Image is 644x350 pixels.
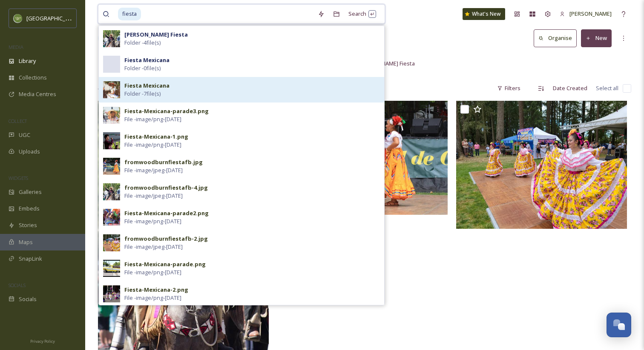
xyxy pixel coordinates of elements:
span: Collections [19,74,47,82]
a: [PERSON_NAME] [555,6,616,22]
span: 4 file s [98,84,112,92]
span: Privacy Policy [30,339,55,344]
div: Fiesta-Mexicana-parade.png [124,260,206,268]
img: 4ca420bf-8a78-4045-9d0a-6c4d60cbbcb3.jpg [103,260,120,277]
span: Uploads [19,148,40,156]
img: 592e61b8-8677-4ddc-92c7-db0bd26951a9.jpg [103,183,120,200]
span: [PERSON_NAME] [569,10,612,17]
span: File - image/png - [DATE] [124,115,181,123]
img: b16c9df9-54dc-47c3-872a-4941a1c7eeed.jpg [103,81,120,98]
div: fromwoodburnfiestafb.jpg [124,158,203,166]
span: MEDIA [9,44,23,50]
strong: Fiesta Mexicana [124,56,170,64]
div: Fiesta-Mexicana-1.png [124,133,188,141]
button: Open Chat [607,313,631,337]
img: images.png [14,14,22,23]
span: Select all [596,84,618,92]
img: 4be35d38-1410-473e-9106-bc11232d5ed7.jpg [103,234,120,251]
div: Fiesta-Mexicana-parade3.png [124,107,209,115]
span: Galleries [19,188,42,196]
a: What's New [463,8,505,20]
img: 592e61b8-8677-4ddc-92c7-db0bd26951a9.jpg [103,30,120,47]
div: Filters [493,80,525,97]
img: e19e3104-882e-452a-9071-3d0a0fac2cec.jpg [103,158,120,175]
img: 2e0fcf5a-6d1e-41bd-9de3-45cc0d7f53b2.jpg [103,107,120,124]
span: File - image/png - [DATE] [124,217,181,225]
img: 1d3ea349-0e46-4fca-a721-01924f46b7f0.jpg [103,285,120,302]
span: SOCIALS [9,282,26,288]
img: fromwoodburnfiestafb-2.jpg [456,101,627,229]
span: File - image/jpeg - [DATE] [124,192,183,200]
span: UGC [19,131,30,139]
button: Organise [534,29,577,47]
span: [PERSON_NAME] Fiesta [356,60,415,67]
span: WIDGETS [9,175,28,181]
a: Organise [534,29,581,47]
div: Date Created [549,80,592,97]
img: 73f8ccba-1ce7-43a8-9bce-1ba77835546c.jpg [103,209,120,226]
img: 7244e219-5823-4b35-989d-df7b36b94270.jpg [103,132,120,149]
div: Fiesta-Mexicana-parade2.png [124,209,209,217]
button: New [581,29,612,47]
div: Search [344,6,380,22]
span: fiesta [118,8,141,20]
span: Folder - 7 file(s) [124,90,161,98]
span: COLLECT [9,118,27,124]
a: Privacy Policy [30,336,55,346]
span: Maps [19,238,33,246]
strong: [PERSON_NAME] Fiesta [124,31,188,38]
span: Stories [19,221,37,229]
div: fromwoodburnfiestafb-4.jpg [124,184,208,192]
a: [PERSON_NAME] Fiesta [356,58,415,68]
span: Folder - 0 file(s) [124,64,161,72]
span: Embeds [19,205,40,213]
span: Socials [19,295,37,303]
span: Folder - 4 file(s) [124,39,161,47]
div: fromwoodburnfiestafb-2.jpg [124,235,208,243]
span: Library [19,57,36,65]
div: Fiesta-Mexicana-2.png [124,286,188,294]
span: File - image/jpeg - [DATE] [124,243,183,251]
span: [GEOGRAPHIC_DATA] [26,14,80,22]
span: File - image/jpeg - [DATE] [124,166,183,174]
span: SnapLink [19,255,42,263]
span: Media Centres [19,90,56,98]
span: File - image/png - [DATE] [124,294,181,302]
span: File - image/png - [DATE] [124,141,181,149]
span: File - image/png - [DATE] [124,268,181,276]
strong: Fiesta Mexicana [124,82,170,89]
